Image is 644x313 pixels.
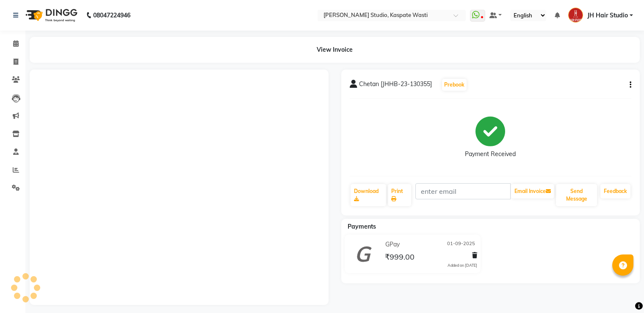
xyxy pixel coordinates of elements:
[587,11,628,20] span: JH Hair Studio
[600,184,630,198] a: Feedback
[511,184,554,198] button: Email Invoice
[465,150,516,159] div: Payment Received
[385,240,400,249] span: GPay
[22,3,80,27] img: logo
[385,252,415,264] span: ₹999.00
[447,240,475,249] span: 01-09-2025
[442,79,467,91] button: Prebook
[388,184,411,206] a: Print
[348,223,376,230] span: Payments
[93,3,130,27] b: 08047224946
[448,263,477,268] div: Added on [DATE]
[359,80,432,92] span: Chetan [JHHB-23-130355]
[30,37,640,63] div: View Invoice
[608,279,636,305] iframe: chat widget
[556,184,597,206] button: Send Message
[568,8,583,22] img: JH Hair Studio
[351,184,387,206] a: Download
[415,183,511,199] input: enter email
